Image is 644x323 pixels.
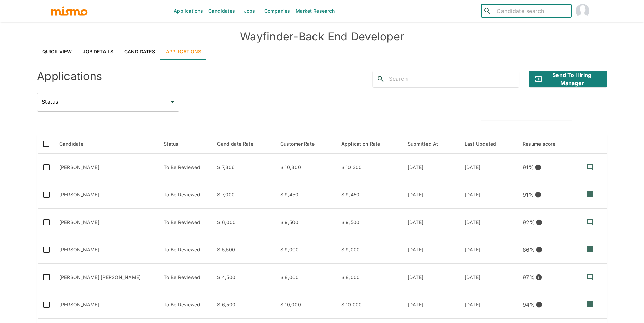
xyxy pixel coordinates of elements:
td: $ 6,500 [212,291,274,319]
td: $ 9,500 [336,209,402,236]
svg: View resume score details [536,246,543,253]
span: Candidate Rate [217,140,262,148]
td: $ 7,306 [212,154,274,181]
svg: View resume score details [535,274,542,281]
td: [DATE] [402,154,459,181]
td: To Be Reviewed [158,264,212,291]
td: $ 9,000 [336,236,402,264]
button: recent-notes [582,187,598,203]
td: $ 9,500 [275,209,336,236]
a: Applications [160,43,207,60]
td: $ 8,000 [275,264,336,291]
td: [PERSON_NAME] [54,181,158,209]
td: To Be Reviewed [158,154,212,181]
button: recent-notes [582,159,598,175]
td: [DATE] [402,236,459,264]
td: To Be Reviewed [158,181,212,209]
svg: View resume score details [536,219,543,226]
td: [PERSON_NAME] [54,209,158,236]
td: [DATE] [402,209,459,236]
span: Candidate [59,140,92,148]
button: recent-notes [582,214,598,230]
button: search [373,71,389,87]
td: [DATE] [402,181,459,209]
td: [DATE] [459,264,517,291]
p: 91 % [523,163,534,172]
p: 92 % [523,217,535,227]
td: [DATE] [459,236,517,264]
img: Maria Lujan Ciommo [576,4,589,18]
td: $ 5,500 [212,236,274,264]
p: 97 % [523,272,535,282]
td: $ 10,000 [275,291,336,319]
svg: View resume score details [536,301,543,308]
button: recent-notes [582,242,598,258]
span: Customer Rate [280,140,323,148]
td: [DATE] [459,291,517,319]
p: 94 % [523,300,535,309]
button: Send to Hiring Manager [529,71,607,87]
span: Resume score [523,140,564,148]
td: $ 7,000 [212,181,274,209]
td: [PERSON_NAME] [54,236,158,264]
button: recent-notes [582,297,598,313]
td: To Be Reviewed [158,236,212,264]
td: $ 9,000 [275,236,336,264]
td: [PERSON_NAME] [54,291,158,319]
td: $ 10,300 [336,154,402,181]
td: [DATE] [459,181,517,209]
p: 91 % [523,190,534,199]
span: Application Rate [341,140,389,148]
input: Search [389,74,519,84]
span: Status [164,140,188,148]
td: [PERSON_NAME] [PERSON_NAME] [54,264,158,291]
td: [DATE] [459,209,517,236]
button: Open [168,97,177,107]
td: To Be Reviewed [158,209,212,236]
td: [DATE] [402,264,459,291]
td: $ 8,000 [336,264,402,291]
td: $ 10,000 [336,291,402,319]
input: Candidate search [494,6,569,16]
button: recent-notes [582,269,598,285]
td: [DATE] [402,291,459,319]
a: Job Details [77,43,119,60]
td: To Be Reviewed [158,291,212,319]
span: Submitted At [408,140,447,148]
td: [PERSON_NAME] [54,154,158,181]
img: logo [51,6,88,16]
td: $ 9,450 [336,181,402,209]
span: Last Updated [465,140,505,148]
svg: View resume score details [535,191,542,198]
a: Candidates [119,43,160,60]
a: Quick View [37,43,77,60]
svg: View resume score details [535,164,542,171]
h4: Applications [37,70,102,83]
p: 86 % [523,245,535,254]
td: $ 9,450 [275,181,336,209]
td: $ 6,000 [212,209,274,236]
td: [DATE] [459,154,517,181]
td: $ 10,300 [275,154,336,181]
h4: Wayfinder - Back End Developer [37,30,607,43]
td: $ 4,500 [212,264,274,291]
